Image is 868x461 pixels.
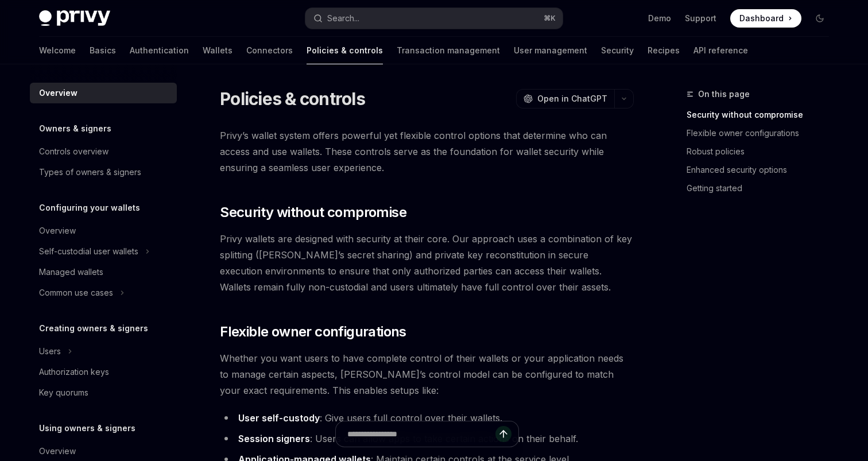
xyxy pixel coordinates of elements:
a: Transaction management [397,37,500,64]
div: Key quorums [39,386,88,400]
span: Flexible owner configurations [220,323,406,341]
h5: Owners & signers [39,122,111,135]
button: Search...⌘K [305,8,563,29]
div: Controls overview [39,145,108,158]
a: Policies & controls [307,37,383,64]
span: Privy’s wallet system offers powerful yet flexible control options that determine who can access ... [220,127,634,176]
h5: Configuring your wallets [39,201,140,215]
div: Search... [327,11,359,25]
a: Managed wallets [30,262,177,282]
span: Security without compromise [220,203,406,222]
button: Open in ChatGPT [516,89,614,109]
a: Connectors [246,37,293,64]
a: Overview [30,83,177,103]
a: Welcome [39,37,76,64]
a: Flexible owner configurations [687,124,838,142]
a: API reference [693,37,748,64]
a: User management [514,37,587,64]
div: Self-custodial user wallets [39,245,138,258]
span: On this page [698,87,750,101]
span: Dashboard [739,13,784,24]
div: Common use cases [39,286,113,300]
div: Users [39,344,61,358]
a: Recipes [648,37,680,64]
button: Toggle dark mode [811,9,829,28]
div: Overview [39,224,76,238]
a: Demo [648,13,671,24]
div: Overview [39,444,76,458]
a: Dashboard [730,9,801,28]
h1: Policies & controls [220,88,365,109]
img: dark logo [39,10,110,26]
a: Getting started [687,179,838,197]
a: Security [601,37,634,64]
div: Managed wallets [39,265,103,279]
li: : Give users full control over their wallets. [220,410,634,426]
span: ⌘ K [544,14,556,23]
button: Send message [495,426,511,442]
a: Key quorums [30,382,177,403]
h5: Using owners & signers [39,421,135,435]
span: Privy wallets are designed with security at their core. Our approach uses a combination of key sp... [220,231,634,295]
span: Whether you want users to have complete control of their wallets or your application needs to man... [220,350,634,398]
h5: Creating owners & signers [39,321,148,335]
a: Controls overview [30,141,177,162]
a: Authorization keys [30,362,177,382]
a: Wallets [203,37,232,64]
div: Overview [39,86,77,100]
a: Types of owners & signers [30,162,177,183]
div: Authorization keys [39,365,109,379]
a: Basics [90,37,116,64]
a: Authentication [130,37,189,64]
a: Support [685,13,716,24]
div: Types of owners & signers [39,165,141,179]
a: Enhanced security options [687,161,838,179]
span: Open in ChatGPT [537,93,607,104]
a: Security without compromise [687,106,838,124]
a: Overview [30,220,177,241]
strong: User self-custody [238,412,320,424]
a: Robust policies [687,142,838,161]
